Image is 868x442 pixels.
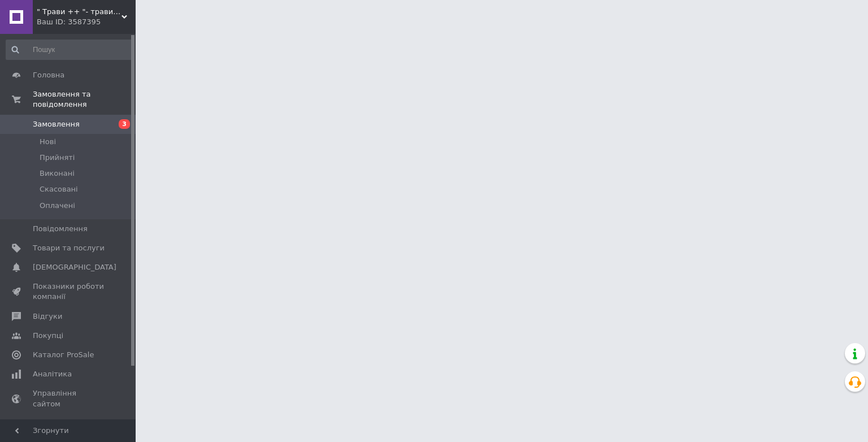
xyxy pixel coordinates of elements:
span: Товари та послуги [33,243,105,253]
span: Показники роботи компанії [33,281,105,302]
span: Замовлення [33,119,80,129]
span: Прийняті [40,153,75,163]
span: Управління сайтом [33,388,105,409]
span: Гаманець компанії [33,418,105,439]
div: Ваш ID: 3587395 [37,17,136,27]
span: Головна [33,70,64,80]
span: Відгуки [33,311,62,322]
span: Нові [40,137,56,147]
span: Виконані [40,168,75,179]
input: Пошук [6,40,133,60]
span: [DEMOGRAPHIC_DATA] [33,262,116,272]
span: Каталог ProSale [33,350,94,360]
span: Повідомлення [33,224,88,234]
span: 3 [119,119,130,129]
span: Оплачені [40,201,75,211]
span: " Трави ++ "- трави,корiння,плоди,насiння,сухоцвiти [37,7,121,17]
span: Покупці [33,331,63,341]
span: Скасовані [40,184,78,194]
span: Аналітика [33,369,72,379]
span: Замовлення та повідомлення [33,89,136,110]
